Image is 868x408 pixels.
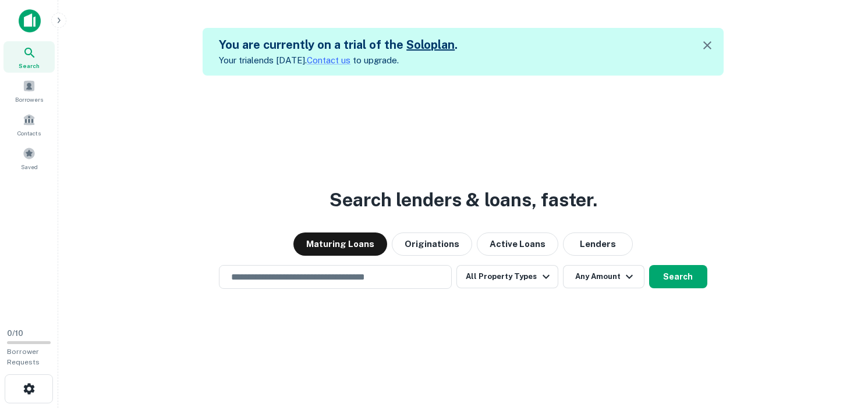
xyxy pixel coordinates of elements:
[3,41,55,73] a: Search
[477,232,558,256] button: Active Loans
[219,53,458,67] p: Your trial ends [DATE]. to upgrade.
[3,75,55,106] a: Borrowers
[293,232,387,256] button: Maturing Loans
[456,265,558,288] button: All Property Types
[21,162,38,171] span: Saved
[7,329,23,338] span: 0 / 10
[3,142,55,174] a: Saved
[563,232,633,256] button: Lenders
[563,265,644,288] button: Any Amount
[307,55,350,65] a: Contact us
[392,232,472,256] button: Originations
[15,95,43,104] span: Borrowers
[19,61,40,70] span: Search
[810,315,868,371] iframe: Chat Widget
[406,38,455,52] a: Soloplan
[3,109,55,140] a: Contacts
[330,186,597,214] h3: Search lenders & loans, faster.
[219,36,458,53] h5: You are currently on a trial of the .
[649,265,707,288] button: Search
[19,9,41,33] img: capitalize-icon.png
[17,128,41,138] span: Contacts
[7,348,40,366] span: Borrower Requests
